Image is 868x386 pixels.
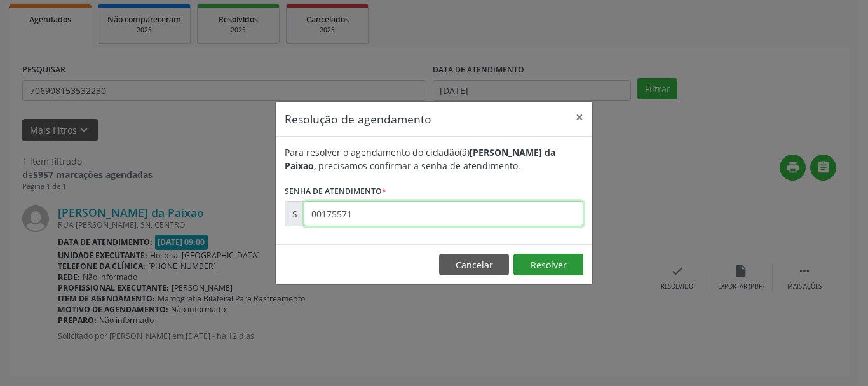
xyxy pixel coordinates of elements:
[513,254,583,275] button: Resolver
[285,111,431,127] h5: Resolução de agendamento
[285,146,583,172] div: Para resolver o agendamento do cidadão(ã) , precisamos confirmar a senha de atendimento.
[439,254,509,275] button: Cancelar
[285,146,555,172] b: [PERSON_NAME] da Paixao
[285,201,304,226] div: S
[285,181,386,201] label: Senha de atendimento
[567,102,592,133] button: Close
